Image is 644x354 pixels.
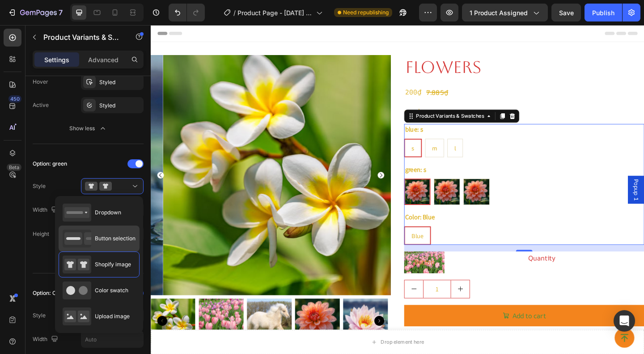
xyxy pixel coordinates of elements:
[33,78,48,86] div: Hover
[33,311,46,320] div: Style
[299,68,324,77] div: 7.885₫
[410,246,537,261] div: Quantity
[99,78,141,86] div: Styled
[81,331,143,347] input: Auto
[275,203,310,215] legend: Color: Blue
[330,129,332,138] span: l
[585,4,622,21] button: Publish
[275,107,297,120] legend: blue: s
[275,151,301,163] legend: green: s
[275,246,319,270] button: <p>Button</p>
[95,286,128,294] span: Color swatch
[243,316,254,327] button: Carousel Next Arrow
[33,204,60,216] div: Width
[394,310,430,323] div: Add to cart
[237,8,313,17] span: Product Page - [DATE] 20:40:27
[559,9,574,17] span: Save
[33,101,49,109] div: Active
[275,33,537,58] h2: flowers
[44,55,69,64] p: Settings
[33,289,66,297] div: Option: Color
[33,160,67,168] div: Option: green
[69,124,107,133] div: Show less
[296,277,326,297] input: quantity
[4,4,67,21] button: 7
[99,102,141,110] div: Styled
[7,316,18,327] button: Carousel Back Arrow
[592,8,614,17] div: Publish
[7,164,21,171] div: Beta
[33,120,144,136] button: Show less
[470,8,528,17] span: 1 product assigned
[88,55,119,64] p: Advanced
[306,129,311,138] span: m
[169,4,205,21] div: Undo/Redo
[95,312,130,320] span: Upload image
[59,7,63,18] p: 7
[287,95,364,103] div: Product Variants & Swatches
[33,250,144,266] button: Show more
[286,252,309,264] p: Button
[33,230,49,238] div: Height
[551,4,581,21] button: Save
[275,65,295,80] div: 200₫
[33,182,46,190] div: Style
[284,129,287,138] span: s
[275,89,311,98] p: sgseheasg
[233,8,236,17] span: /
[157,298,206,346] img: flower
[43,32,119,43] p: Product Variants & Swatches
[462,4,548,21] button: 1 product assigned
[8,95,21,102] div: 450
[151,25,644,354] iframe: To enrich screen reader interactions, please activate Accessibility in Grammarly extension settings
[614,310,635,332] div: Open Intercom Messenger
[276,277,296,297] button: decrement
[523,167,532,191] span: Popup 1
[275,304,537,328] button: Add to cart
[247,160,254,167] button: Carousel Next Arrow
[95,209,121,217] span: Dropdown
[343,9,389,17] span: Need republishing
[326,277,347,297] button: increment
[284,225,297,233] span: Blue
[33,333,60,345] div: Width
[7,160,14,167] button: Carousel Back Arrow
[95,260,131,269] span: Shopify image
[95,235,136,243] span: Button selection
